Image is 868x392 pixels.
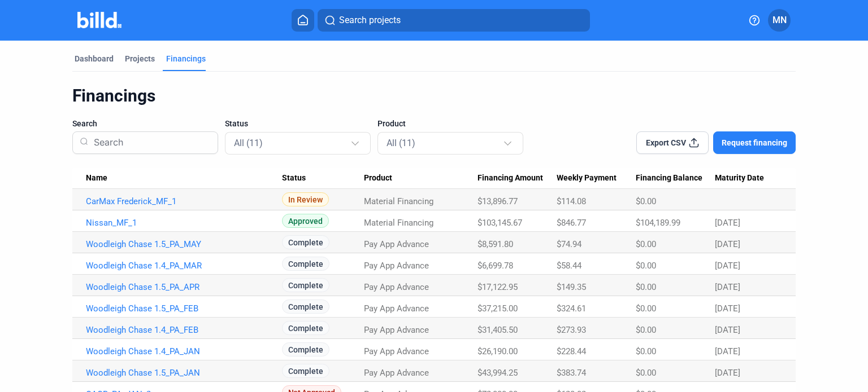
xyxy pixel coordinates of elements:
span: $74.94 [557,239,581,249]
mat-select-trigger: All (11) [234,138,263,148]
span: $846.77 [557,218,586,228]
span: $58.44 [557,261,581,271]
span: $0.00 [636,325,656,335]
div: Financing Balance [636,173,715,183]
span: $273.93 [557,325,586,335]
span: Name [86,173,107,183]
span: $104,189.99 [636,218,680,228]
span: $383.74 [557,368,586,378]
span: Complete [282,342,329,356]
span: Product [364,173,392,183]
span: $6,699.78 [478,261,513,271]
span: $228.44 [557,346,586,356]
a: Woodleigh Chase 1.5_PA_FEB [86,303,282,314]
span: MN [772,14,787,27]
span: [DATE] [715,325,740,335]
span: Complete [282,364,329,378]
span: $8,591.80 [478,239,513,249]
span: $324.61 [557,303,586,314]
div: Maturity Date [715,173,782,183]
span: Weekly Payment [557,173,617,183]
div: Financings [166,53,206,64]
span: Pay App Advance [364,282,429,292]
span: $0.00 [636,239,656,249]
span: $103,145.67 [478,218,522,228]
span: $17,122.95 [478,282,518,292]
span: $13,896.77 [478,196,518,206]
span: Pay App Advance [364,325,429,335]
span: [DATE] [715,218,740,228]
button: Request financing [713,131,796,154]
span: Pay App Advance [364,239,429,249]
div: Weekly Payment [557,173,635,183]
span: Material Financing [364,196,433,206]
a: Woodleigh Chase 1.4_PA_MAR [86,261,282,271]
span: $31,405.50 [478,325,518,335]
span: Complete [282,299,329,314]
div: Financing Amount [478,173,557,183]
span: Request financing [722,137,787,148]
div: Product [364,173,478,183]
span: Complete [282,235,329,249]
span: $149.35 [557,282,586,292]
span: Maturity Date [715,173,764,183]
a: Nissan_MF_1 [86,218,282,228]
span: Pay App Advance [364,261,429,271]
div: Dashboard [75,53,114,64]
a: CarMax Frederick_MF_1 [86,196,282,206]
span: Export CSV [646,137,686,148]
span: [DATE] [715,346,740,356]
span: Complete [282,278,329,292]
span: $43,994.25 [478,368,518,378]
div: Name [86,173,282,183]
span: Financing Amount [478,173,543,183]
span: $37,215.00 [478,303,518,314]
span: $26,190.00 [478,346,518,356]
span: $0.00 [636,368,656,378]
span: Financing Balance [636,173,702,183]
a: Woodleigh Chase 1.5_PA_APR [86,282,282,292]
span: Approved [282,214,329,228]
mat-select-trigger: All (11) [387,138,415,148]
span: Status [225,118,248,129]
span: [DATE] [715,368,740,378]
span: $0.00 [636,261,656,271]
span: Material Financing [364,218,433,228]
span: $0.00 [636,346,656,356]
span: [DATE] [715,282,740,292]
span: Pay App Advance [364,346,429,356]
a: Woodleigh Chase 1.4_PA_JAN [86,346,282,356]
span: $0.00 [636,303,656,314]
span: [DATE] [715,239,740,249]
div: Projects [125,53,155,64]
button: Search projects [318,9,590,32]
img: Billd Company Logo [77,12,122,28]
div: Status [282,173,364,183]
span: Search [72,118,97,129]
button: MN [768,9,791,32]
span: [DATE] [715,261,740,271]
a: Woodleigh Chase 1.5_PA_MAY [86,239,282,249]
span: $114.08 [557,196,586,206]
span: Status [282,173,306,183]
a: Woodleigh Chase 1.5_PA_JAN [86,368,282,378]
a: Woodleigh Chase 1.4_PA_FEB [86,325,282,335]
span: Product [377,118,406,129]
button: Export CSV [636,131,709,154]
span: [DATE] [715,303,740,314]
span: Pay App Advance [364,368,429,378]
input: Search [89,128,211,157]
div: Financings [72,85,796,107]
span: Complete [282,257,329,271]
span: Search projects [339,14,401,27]
span: $0.00 [636,196,656,206]
span: $0.00 [636,282,656,292]
span: In Review [282,192,329,206]
span: Complete [282,321,329,335]
span: Pay App Advance [364,303,429,314]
